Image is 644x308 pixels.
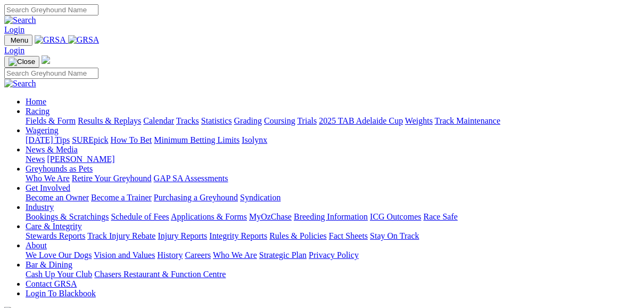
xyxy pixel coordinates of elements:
[26,155,45,164] a: News
[26,116,640,126] div: Racing
[171,212,247,221] a: Applications & Forms
[157,250,183,260] a: History
[423,212,457,221] a: Race Safe
[259,250,307,260] a: Strategic Plan
[26,155,640,164] div: News & Media
[47,155,114,164] a: [PERSON_NAME]
[213,250,257,260] a: Who We Are
[4,15,36,25] img: Search
[201,116,232,125] a: Statistics
[68,35,100,45] img: GRSA
[269,231,327,240] a: Rules & Policies
[26,222,82,231] a: Care & Integrity
[87,231,155,240] a: Track Injury Rebate
[94,270,226,279] a: Chasers Restaurant & Function Centre
[26,270,640,279] div: Bar & Dining
[4,56,39,68] button: Toggle navigation
[249,212,292,221] a: MyOzChase
[26,193,640,202] div: Get Involved
[72,135,108,144] a: SUREpick
[329,231,368,240] a: Fact Sheets
[42,55,50,64] img: logo-grsa-white.png
[26,97,46,106] a: Home
[26,270,92,279] a: Cash Up Your Club
[35,35,66,45] img: GRSA
[26,135,70,144] a: [DATE] Tips
[4,4,98,15] input: Search
[158,231,207,240] a: Injury Reports
[234,116,262,125] a: Grading
[111,212,169,221] a: Schedule of Fees
[26,250,92,260] a: We Love Our Dogs
[26,241,47,250] a: About
[4,79,36,88] img: Search
[143,116,174,125] a: Calendar
[26,231,85,240] a: Stewards Reports
[26,279,77,288] a: Contact GRSA
[4,68,98,79] input: Search
[297,116,317,125] a: Trials
[209,231,267,240] a: Integrity Reports
[26,145,78,154] a: News & Media
[26,193,89,202] a: Become an Owner
[185,250,211,260] a: Careers
[111,135,152,144] a: How To Bet
[26,212,640,222] div: Industry
[154,135,240,144] a: Minimum Betting Limits
[242,135,267,144] a: Isolynx
[370,231,419,240] a: Stay On Track
[26,164,93,173] a: Greyhounds as Pets
[26,183,70,192] a: Get Involved
[26,135,640,145] div: Wagering
[4,35,32,46] button: Toggle navigation
[26,231,640,241] div: Care & Integrity
[264,116,295,125] a: Coursing
[26,107,49,116] a: Racing
[26,116,76,125] a: Fields & Form
[26,260,72,269] a: Bar & Dining
[26,126,59,135] a: Wagering
[405,116,433,125] a: Weights
[72,174,152,183] a: Retire Your Greyhound
[176,116,199,125] a: Tracks
[91,193,152,202] a: Become a Trainer
[4,46,24,55] a: Login
[370,212,421,221] a: ICG Outcomes
[319,116,403,125] a: 2025 TAB Adelaide Cup
[435,116,500,125] a: Track Maintenance
[11,36,28,44] span: Menu
[154,174,228,183] a: GAP SA Assessments
[94,250,155,260] a: Vision and Values
[26,212,109,221] a: Bookings & Scratchings
[4,25,24,34] a: Login
[240,193,280,202] a: Syndication
[294,212,368,221] a: Breeding Information
[26,174,70,183] a: Who We Are
[26,202,54,212] a: Industry
[154,193,238,202] a: Purchasing a Greyhound
[78,116,141,125] a: Results & Replays
[26,289,96,298] a: Login To Blackbook
[26,250,640,260] div: About
[9,58,35,66] img: Close
[309,250,359,260] a: Privacy Policy
[26,174,640,183] div: Greyhounds as Pets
